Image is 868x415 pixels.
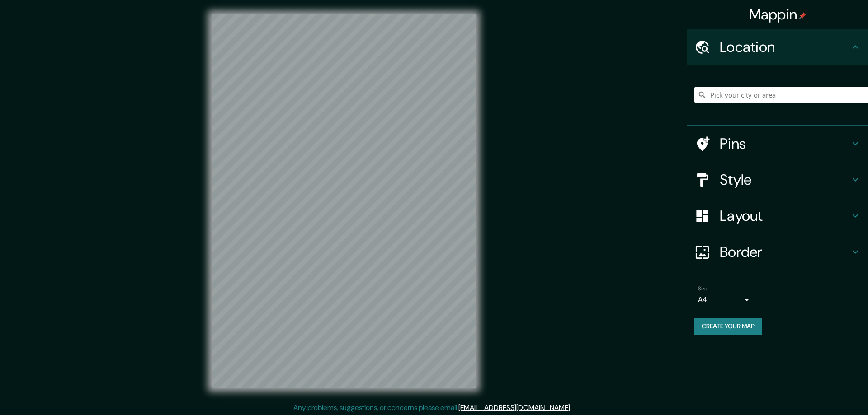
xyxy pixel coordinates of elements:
[687,198,868,234] div: Layout
[212,14,476,388] canvas: Map
[694,87,868,103] input: Pick your city or area
[720,135,850,153] h4: Pins
[698,293,752,307] div: A4
[799,12,806,19] img: pin-icon.png
[749,5,807,23] h4: Mappin
[694,318,762,335] button: Create your map
[698,285,708,293] label: Size
[687,126,868,162] div: Pins
[788,380,858,405] iframe: Help widget launcher
[720,38,850,56] h4: Location
[720,243,850,261] h4: Border
[573,402,575,413] div: .
[571,402,573,413] div: .
[687,234,868,270] div: Border
[687,162,868,198] div: Style
[720,171,850,189] h4: Style
[720,207,850,225] h4: Layout
[687,29,868,65] div: Location
[293,402,571,413] p: Any problems, suggestions, or concerns please email .
[458,403,570,412] a: [EMAIL_ADDRESS][DOMAIN_NAME]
